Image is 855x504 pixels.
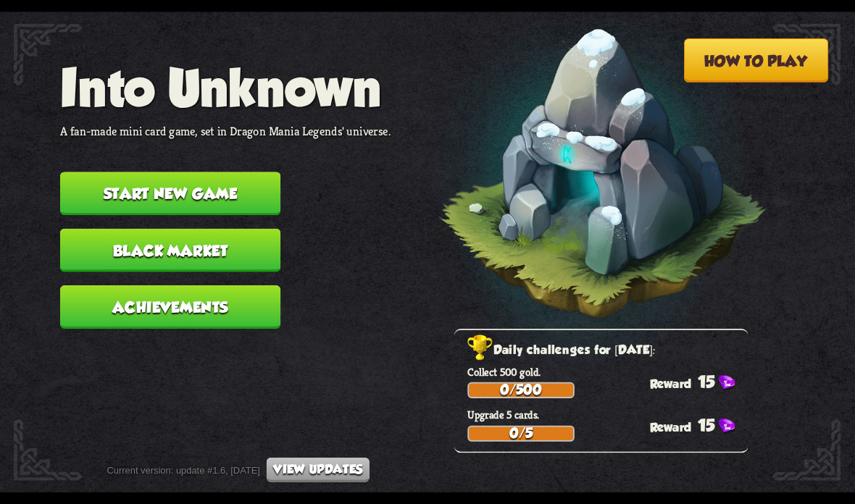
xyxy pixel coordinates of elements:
[650,415,748,434] div: 15
[467,340,748,362] h2: Daily challenges for [DATE]:
[469,384,573,397] div: 0/500
[60,285,280,329] button: Achievements
[469,427,573,440] div: 0/5
[60,59,391,117] h1: Into Unknown
[60,229,280,272] button: Black Market
[60,123,391,138] p: A fan-made mini card game, set in Dragon Mania Legends' universe.
[684,38,829,83] button: How to play
[467,408,748,422] p: Upgrade 5 cards.
[60,172,280,215] button: Start new game
[467,335,493,361] img: Golden_Trophy_Icon.png
[467,365,748,379] p: Collect 500 gold.
[267,458,370,482] button: View updates
[107,458,370,482] div: Current version: update #1.6, [DATE]
[650,371,748,391] div: 15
